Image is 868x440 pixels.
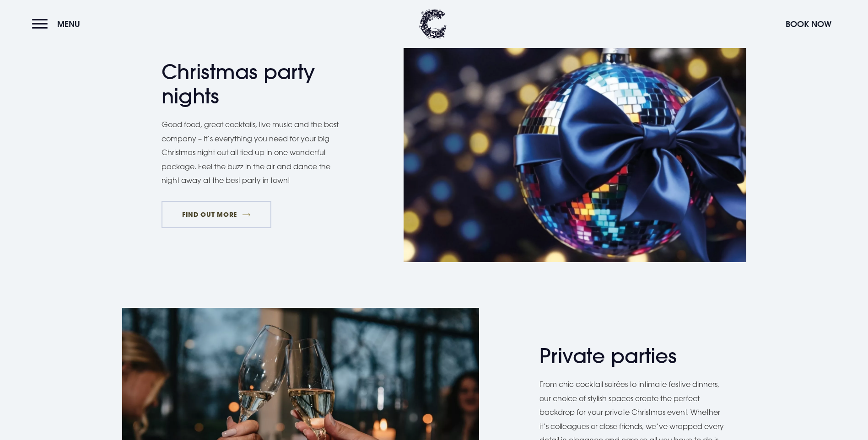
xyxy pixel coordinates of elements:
[162,201,272,228] a: FIND OUT MORE
[781,14,836,34] button: Book Now
[419,9,447,39] img: Clandeboye Lodge
[162,118,349,187] p: Good food, great cocktails, live music and the best company – it’s everything you need for your b...
[57,19,80,29] span: Menu
[162,60,340,108] h2: Christmas party nights
[539,344,718,368] h2: Private parties
[404,34,746,262] img: Hotel Christmas in Northern Ireland
[32,14,85,34] button: Menu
